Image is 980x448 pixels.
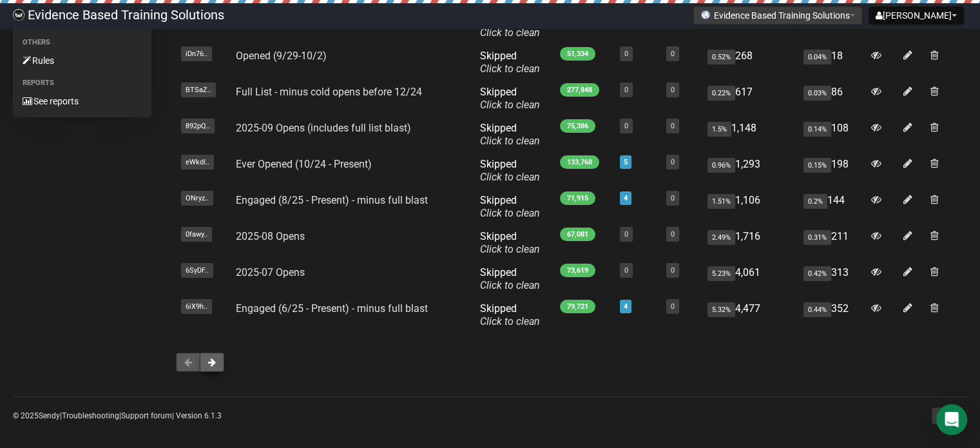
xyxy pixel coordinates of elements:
[624,50,628,58] a: 0
[702,225,798,261] td: 1,716
[624,230,628,239] a: 0
[480,135,540,147] a: Click to clean
[480,266,540,291] span: Skipped
[803,50,831,64] span: 0.04%
[798,44,866,81] td: 18
[798,81,866,117] td: 86
[624,266,628,275] a: 0
[702,44,798,81] td: 268
[480,99,540,111] a: Click to clean
[702,81,798,117] td: 617
[707,86,735,101] span: 0.22%
[707,194,735,209] span: 1.51%
[707,302,735,317] span: 5.32%
[181,119,215,133] span: 892pQ..
[13,409,222,423] p: © 2025 | | | Version 6.1.3
[62,411,119,420] a: Troubleshooting
[624,122,628,130] a: 0
[707,230,735,245] span: 2.49%
[624,86,628,94] a: 0
[803,158,831,173] span: 0.15%
[236,230,305,242] a: 2025-08 Opens
[671,230,675,239] a: 0
[13,75,151,91] li: Reports
[480,315,540,327] a: Click to clean
[624,158,628,166] a: 5
[624,302,628,311] a: 4
[803,302,831,317] span: 0.44%
[181,227,212,242] span: 0fawy..
[869,6,964,24] button: [PERSON_NAME]
[236,122,411,134] a: 2025-09 Opens (includes full list blast)
[480,26,540,39] a: Click to clean
[707,122,731,137] span: 1.5%
[480,243,540,255] a: Click to clean
[693,6,862,24] button: Evidence Based Training Solutions
[707,266,735,281] span: 5.23%
[480,122,540,147] span: Skipped
[480,171,540,183] a: Click to clean
[798,261,866,297] td: 313
[671,122,675,130] a: 0
[803,194,827,209] span: 0.2%
[560,119,595,133] span: 75,386
[13,9,24,21] img: 6a635aadd5b086599a41eda90e0773ac
[236,158,372,170] a: Ever Opened (10/24 - Present)
[702,153,798,189] td: 1,293
[13,35,151,50] li: Others
[181,191,213,206] span: ONryz..
[936,404,967,435] div: Open Intercom Messenger
[560,155,599,169] span: 133,768
[560,47,595,61] span: 51,334
[236,50,327,62] a: Opened (9/29-10/2)
[560,228,595,241] span: 67,081
[560,191,595,205] span: 71,915
[671,86,675,94] a: 0
[803,230,831,245] span: 0.31%
[181,155,214,170] span: eWkdI..
[707,50,735,64] span: 0.52%
[480,63,540,75] a: Click to clean
[480,207,540,219] a: Click to clean
[671,266,675,275] a: 0
[480,158,540,183] span: Skipped
[181,46,212,61] span: iDn76..
[702,189,798,225] td: 1,106
[560,83,599,97] span: 277,848
[798,225,866,261] td: 211
[798,189,866,225] td: 144
[624,194,628,202] a: 4
[480,279,540,291] a: Click to clean
[560,300,595,313] span: 79,721
[798,117,866,153] td: 108
[480,86,540,111] span: Skipped
[671,302,675,311] a: 0
[671,158,675,166] a: 0
[181,83,216,97] span: BTSaZ..
[702,117,798,153] td: 1,148
[236,86,422,98] a: Full List - minus cold opens before 12/24
[671,194,675,202] a: 0
[480,194,540,219] span: Skipped
[702,261,798,297] td: 4,061
[480,230,540,255] span: Skipped
[236,266,305,278] a: 2025-07 Opens
[707,158,735,173] span: 0.96%
[181,263,213,278] span: 6SyDF..
[236,302,428,315] a: Engaged (6/25 - Present) - minus full blast
[13,91,151,112] a: See reports
[181,299,212,314] span: 6iX9h..
[700,10,711,20] img: favicons
[480,50,540,75] span: Skipped
[798,297,866,333] td: 352
[480,302,540,327] span: Skipped
[236,194,428,206] a: Engaged (8/25 - Present) - minus full blast
[702,297,798,333] td: 4,477
[803,266,831,281] span: 0.42%
[39,411,60,420] a: Sendy
[560,264,595,277] span: 73,619
[798,153,866,189] td: 198
[121,411,172,420] a: Support forum
[671,50,675,58] a: 0
[803,122,831,137] span: 0.14%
